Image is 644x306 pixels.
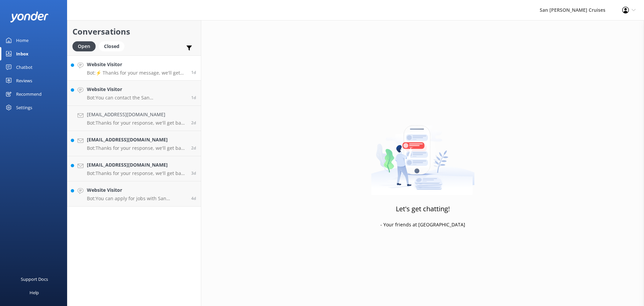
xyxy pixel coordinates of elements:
[16,34,29,47] div: Home
[380,221,465,228] p: - Your friends at [GEOGRAPHIC_DATA]
[16,74,32,87] div: Reviews
[87,111,186,118] h4: [EMAIL_ADDRESS][DOMAIN_NAME]
[87,70,186,76] p: Bot: ⚡ Thanks for your message, we'll get back to you as soon as we can. You're also welcome to k...
[67,156,201,181] a: [EMAIL_ADDRESS][DOMAIN_NAME]Bot:Thanks for your response, we'll get back to you as soon as we can...
[67,181,201,207] a: Website VisitorBot:You can apply for jobs with San [PERSON_NAME] Cruises in person at their offic...
[72,25,196,38] h2: Conversations
[87,170,186,176] p: Bot: Thanks for your response, we'll get back to you as soon as we can during opening hours.
[67,55,201,81] a: Website VisitorBot:⚡ Thanks for your message, we'll get back to you as soon as we can. You're als...
[16,47,29,60] div: Inbox
[30,286,39,299] div: Help
[191,195,196,201] span: Oct 04 2025 05:48pm (UTC -07:00) America/Tijuana
[87,120,186,126] p: Bot: Thanks for your response, we'll get back to you as soon as we can during opening hours.
[10,11,49,23] img: yonder-white-logo.png
[87,136,186,143] h4: [EMAIL_ADDRESS][DOMAIN_NAME]
[396,204,450,214] h3: Let's get chatting!
[191,120,196,126] span: Oct 07 2025 05:36am (UTC -07:00) America/Tijuana
[87,161,186,169] h4: [EMAIL_ADDRESS][DOMAIN_NAME]
[87,195,186,202] p: Bot: You can apply for jobs with San [PERSON_NAME] Cruises in person at their office, online thro...
[72,42,99,50] a: Open
[67,81,201,106] a: Website VisitorBot:You can contact the San [PERSON_NAME] Cruises team at [PHONE_NUMBER] (toll fre...
[87,95,186,101] p: Bot: You can contact the San [PERSON_NAME] Cruises team at [PHONE_NUMBER] (toll free), 360.738.80...
[67,131,201,156] a: [EMAIL_ADDRESS][DOMAIN_NAME]Bot:Thanks for your response, we'll get back to you as soon as we can...
[87,86,186,93] h4: Website Visitor
[87,61,186,68] h4: Website Visitor
[99,41,124,51] div: Closed
[16,101,32,114] div: Settings
[191,70,196,75] span: Oct 08 2025 06:29am (UTC -07:00) America/Tijuana
[16,87,42,101] div: Recommend
[21,272,48,286] div: Support Docs
[99,42,128,50] a: Closed
[191,145,196,151] span: Oct 06 2025 11:09am (UTC -07:00) America/Tijuana
[16,60,33,74] div: Chatbot
[87,145,186,151] p: Bot: Thanks for your response, we'll get back to you as soon as we can during opening hours.
[67,106,201,131] a: [EMAIL_ADDRESS][DOMAIN_NAME]Bot:Thanks for your response, we'll get back to you as soon as we can...
[191,170,196,176] span: Oct 06 2025 08:53am (UTC -07:00) America/Tijuana
[72,41,96,51] div: Open
[191,95,196,100] span: Oct 07 2025 10:10am (UTC -07:00) America/Tijuana
[371,111,475,195] img: artwork of a man stealing a conversation from at giant smartphone
[87,186,186,194] h4: Website Visitor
